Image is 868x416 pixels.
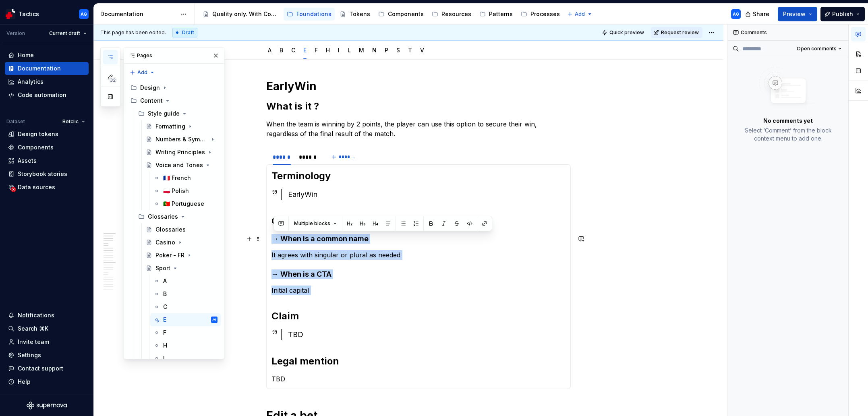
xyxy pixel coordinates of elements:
a: E [303,47,307,54]
div: C [163,303,167,311]
strong: EarlyWin [266,79,317,93]
div: AG [212,316,216,324]
div: Version [6,30,25,37]
a: F [150,326,221,339]
button: Search ⌘K [5,322,89,335]
span: Share [753,10,769,18]
p: Select ‘Comment’ from the block context menu to add one. [737,126,839,143]
div: T [405,41,415,58]
span: Open comments [797,46,837,52]
button: Request review [651,27,702,38]
a: Patterns [476,8,516,21]
div: Patterns [489,10,513,18]
a: I [150,352,221,365]
div: Invite team [18,338,49,346]
div: E [163,316,166,324]
a: EAG [150,313,221,326]
button: Quick preview [599,27,648,38]
div: N [369,41,380,58]
div: Design [127,81,221,94]
button: Add [127,67,157,78]
div: F [311,41,321,58]
div: M [356,41,367,58]
div: H [163,341,167,350]
div: Numbers & Symbols [155,135,208,143]
div: Assets [18,157,37,165]
div: AG [81,11,87,17]
div: Components [18,143,54,151]
a: 🇵🇹 Portuguese [150,197,221,210]
p: When the team is winning by 2 points, the player can use this option to secure their win, regardl... [266,119,571,139]
div: Design tokens [18,130,58,138]
div: Draft [172,28,197,37]
button: Add [565,8,595,20]
a: Storybook stories [5,168,89,180]
p: It agrees with singular or plural as needed [271,250,566,260]
div: Writing Principles [155,148,205,156]
h2: Claim [271,310,566,323]
div: P [381,41,392,58]
div: F [163,329,166,337]
h2: Content guidelines [271,215,566,228]
a: Assets [5,154,89,167]
div: Dataset [6,118,25,125]
a: Sport [143,262,221,275]
div: Tactics [19,10,39,18]
span: Add [575,11,585,17]
h2: What is it ? [266,100,571,113]
div: Home [18,51,34,59]
div: Code automation [18,91,66,99]
button: Current draft [46,28,90,39]
span: Preview [783,10,806,18]
div: Quality only. With Consistency. [212,10,279,18]
span: Request review [661,29,699,36]
div: Settings [18,351,41,359]
a: Processes [518,8,563,21]
a: C [291,47,295,54]
a: Components [5,141,89,154]
button: Help [5,375,89,388]
span: 32 [109,77,117,83]
div: A [265,41,275,58]
span: Current draft [49,30,80,37]
a: Invite team [5,335,89,348]
div: A [163,277,167,285]
span: Add [137,69,147,76]
a: N [372,47,377,54]
div: V [417,41,427,58]
a: Glossaries [143,223,221,236]
a: 🇵🇱 Polish [150,184,221,197]
a: M [359,47,364,54]
p: No comments yet [763,117,813,125]
p: Initial capital [271,286,566,295]
a: Quality only. With Consistency. [199,8,282,21]
div: Content [127,94,221,107]
div: Tokens [349,10,370,18]
div: Notifications [18,311,54,319]
button: Contact support [5,362,89,375]
h4: → When is a common name [271,234,566,244]
a: B [150,288,221,300]
a: 🇫🇷 French [150,172,221,184]
a: Voice and Tones [143,159,221,172]
div: Search ⌘K [18,325,48,333]
a: Formatting [143,120,221,133]
div: Storybook stories [18,170,67,178]
a: V [420,47,424,54]
div: B [163,290,167,298]
div: TBD [288,329,566,340]
a: Foundations [284,8,335,21]
div: Glossaries [155,226,186,234]
div: L [344,41,354,58]
button: Share [741,7,775,21]
section-item: France [271,170,566,384]
div: Foundations [296,10,331,18]
a: Tokens [336,8,373,21]
div: Page tree [199,6,563,22]
div: Contact support [18,364,63,373]
a: Writing Principles [143,146,221,159]
button: Preview [778,7,817,21]
div: Poker - FR [155,251,184,259]
div: Style guide [148,110,180,118]
div: Content [140,97,163,105]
